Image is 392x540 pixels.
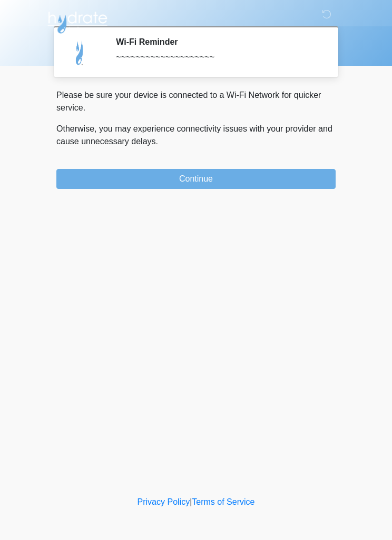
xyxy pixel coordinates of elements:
[116,51,320,64] div: ~~~~~~~~~~~~~~~~~~~~
[56,89,336,114] p: Please be sure your device is connected to a Wi-Fi Network for quicker service.
[56,123,336,148] p: Otherwise, you may experience connectivity issues with your provider and cause unnecessary delays
[156,137,158,146] span: .
[190,497,192,506] a: |
[138,497,190,506] a: Privacy Policy
[192,497,254,506] a: Terms of Service
[46,8,109,34] img: Hydrate IV Bar - Scottsdale Logo
[64,37,96,68] img: Agent Avatar
[56,169,336,189] button: Continue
